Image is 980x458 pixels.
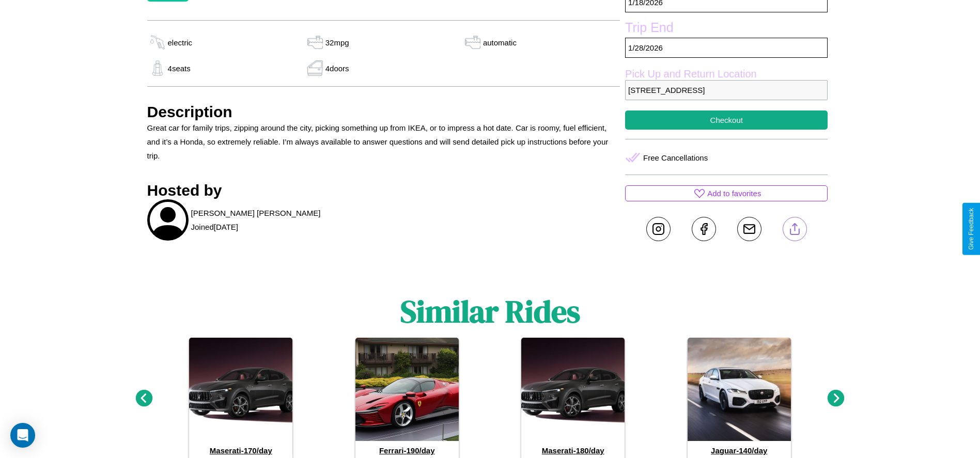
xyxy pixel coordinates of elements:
h1: Similar Rides [400,290,580,333]
p: 4 doors [325,61,349,75]
label: Trip End [625,20,828,38]
label: Pick Up and Return Location [625,68,828,80]
p: Great car for family trips, zipping around the city, picking something up from IKEA, or to impres... [147,121,620,163]
p: 4 seats [168,61,191,75]
h3: Description [147,103,620,121]
p: 32 mpg [325,36,349,50]
div: Give Feedback [968,208,975,250]
button: Add to favorites [625,185,828,201]
p: [PERSON_NAME] [PERSON_NAME] [191,206,321,220]
img: gas [305,35,325,50]
img: gas [147,60,168,76]
button: Checkout [625,110,828,130]
img: gas [462,35,483,50]
p: 1 / 28 / 2026 [625,38,828,58]
img: gas [305,60,325,76]
p: Free Cancellations [643,151,708,165]
p: [STREET_ADDRESS] [625,80,828,100]
p: Joined [DATE] [191,220,238,234]
div: Open Intercom Messenger [10,423,35,448]
p: Add to favorites [707,186,761,200]
p: automatic [483,36,517,50]
img: gas [147,35,168,50]
p: electric [168,36,193,50]
h3: Hosted by [147,182,620,199]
